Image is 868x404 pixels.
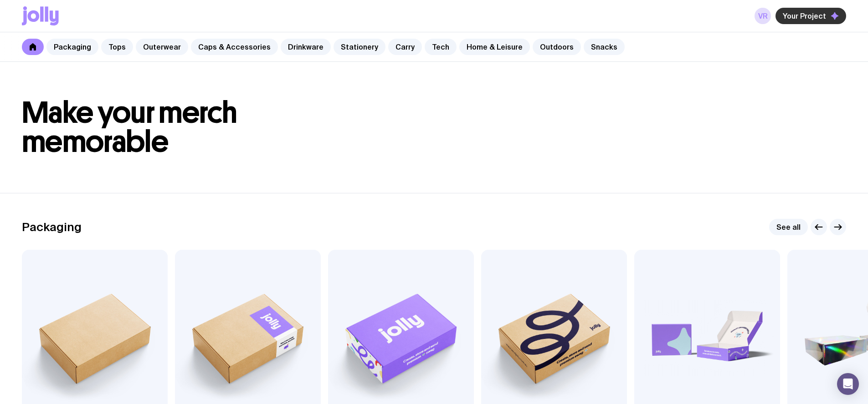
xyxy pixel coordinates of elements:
span: Your Project [783,11,826,20]
a: Tech [425,39,457,55]
h2: Packaging [22,220,82,234]
a: Stationery [334,39,385,55]
a: Caps & Accessories [191,39,278,55]
a: Carry [388,39,422,55]
button: Your Project [776,8,846,24]
a: Outerwear [136,39,188,55]
a: Tops [101,39,133,55]
a: VR [755,8,771,24]
span: Make your merch memorable [22,95,237,160]
a: Home & Leisure [459,39,530,55]
div: Open Intercom Messenger [837,373,859,395]
a: Packaging [46,39,98,55]
a: Snacks [584,39,625,55]
a: Outdoors [533,39,581,55]
a: Drinkware [281,39,331,55]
